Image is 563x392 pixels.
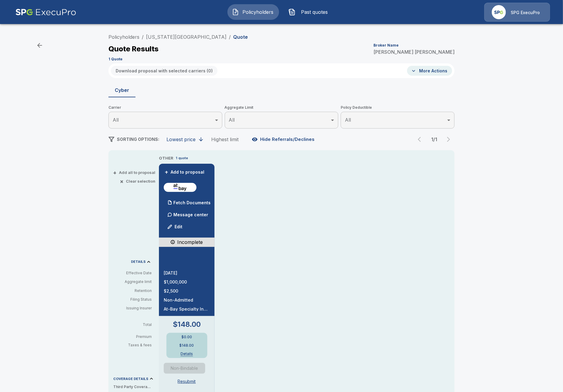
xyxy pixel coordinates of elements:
[166,136,196,142] div: Lowest price
[164,307,210,311] p: At-Bay Specialty Insurance Company
[177,239,203,246] p: Incomplete
[284,4,336,20] button: Past quotes IconPast quotes
[373,50,455,54] p: [PERSON_NAME] [PERSON_NAME]
[229,33,231,41] li: /
[164,289,210,293] p: $2,500
[146,34,227,40] a: [US_STATE][GEOGRAPHIC_DATA]
[113,305,152,311] p: Issuing Insurer
[113,377,148,381] p: COVERAGE DETAILS
[15,3,76,22] img: AA Logo
[142,33,144,41] li: /
[373,44,399,47] p: Broker Name
[159,155,173,161] p: OTHER
[113,384,157,390] p: Third Party Coverage
[211,136,239,142] div: Highest limit
[341,105,455,111] span: Policy Deductible
[225,105,339,111] span: Aggregate Limit
[251,134,317,145] button: Hide Referrals/Declines
[108,34,139,40] a: Policyholders
[165,170,168,174] span: +
[113,343,157,347] p: Taxes & fees
[181,335,192,339] p: $0.00
[178,156,188,161] p: quote
[108,45,159,53] p: Quote Results
[113,297,152,302] p: Filing Status
[164,363,210,374] span: Quote is a non-bindable indication
[108,33,248,41] nav: breadcrumb
[233,35,248,39] p: Quote
[428,137,440,142] p: 1 / 1
[113,171,117,175] span: +
[173,321,201,328] p: $148.00
[111,66,218,76] button: Download proposal with selected carriers (0)
[511,10,540,16] p: SPG ExecuPro
[113,270,152,276] p: Effective Date
[108,57,123,61] p: 1 Quote
[229,117,235,123] span: All
[176,156,177,161] p: 1
[173,201,211,205] p: Fetch Documents
[298,8,331,16] span: Past quotes
[113,288,152,293] p: Retention
[492,5,506,19] img: Agency Icon
[108,83,135,97] button: Cyber
[180,344,194,347] p: $148.00
[175,352,199,356] button: Details
[164,169,206,175] button: +Add to proposal
[114,171,155,175] button: +Add all to proposal
[484,3,550,22] a: Agency IconSPG ExecuPro
[407,66,452,76] button: More Actions
[232,8,239,16] img: Policyholders Icon
[108,105,222,111] span: Carrier
[173,211,208,218] p: Message center
[131,260,146,263] p: DETAILS
[175,376,198,387] button: Resubmit
[164,271,210,275] p: [DATE]
[288,8,296,16] img: Past quotes Icon
[113,323,157,327] p: Total
[165,221,185,233] button: Edit
[120,179,123,183] span: ×
[117,137,159,142] span: SORTING OPTIONS:
[164,280,210,284] p: $1,000,000
[113,279,152,284] p: Aggregate limit
[345,117,351,123] span: All
[164,298,210,302] p: Non-Admitted
[227,4,279,20] button: Policyholders IconPolicyholders
[242,8,275,16] span: Policyholders
[121,179,155,183] button: ×Clear selection
[113,117,119,123] span: All
[113,335,157,339] p: Premium
[166,183,194,192] img: atbaycybersurplus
